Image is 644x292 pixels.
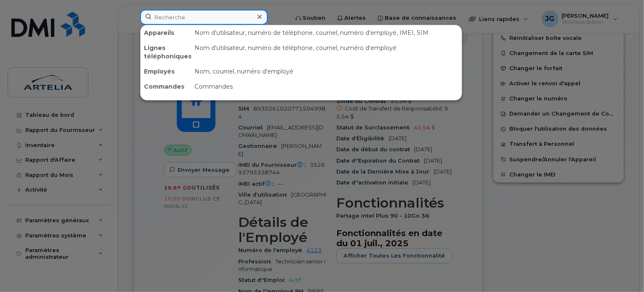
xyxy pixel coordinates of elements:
div: Lignes téléphoniques [141,40,191,64]
div: Nom, courriel, numéro d'employé [191,64,462,79]
div: Nom d'utilisateur, numéro de téléphone, courriel, numéro d'employé [191,40,462,64]
div: Commandes [191,79,462,94]
div: Nom d'utilisateur, numéro de téléphone, courriel, numéro d'employé, IMEI, SIM [191,25,462,40]
div: Appareils [141,25,191,40]
div: Commandes [141,79,191,94]
div: Employés [141,64,191,79]
input: Recherche [140,10,268,25]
